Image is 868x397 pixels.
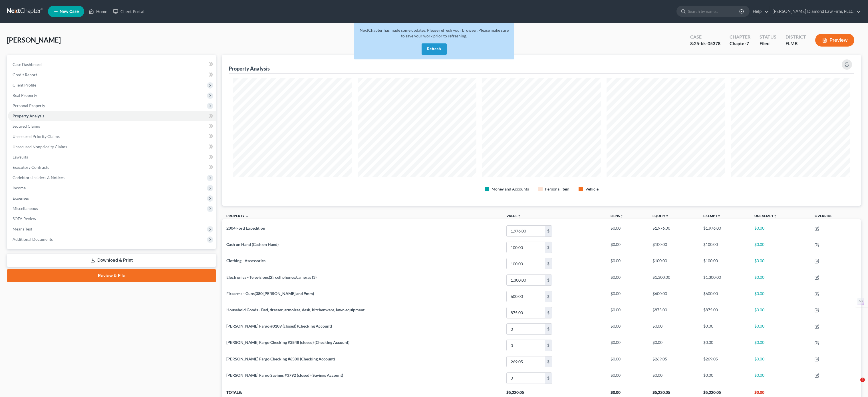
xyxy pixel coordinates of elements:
span: Lawsuits [13,155,28,159]
input: 0.00 [507,307,545,318]
a: Case Dashboard [8,59,216,70]
td: $600.00 [648,288,699,304]
input: 0.00 [507,324,545,334]
div: $ [545,356,552,367]
span: Firearms - Guns(380 [PERSON_NAME] and 9mm) [226,291,314,296]
span: NextChapter has made some updates. Please refresh your browser. Please make sure to save your wor... [360,28,509,38]
div: Case [690,34,720,40]
span: Expenses [13,196,29,200]
span: Additional Documents [13,237,53,242]
td: $0.00 [606,223,648,239]
td: $0.00 [699,321,750,337]
td: $0.00 [606,239,648,256]
td: $0.00 [699,337,750,354]
a: Equityunfold_more [652,214,669,218]
span: Codebtors Insiders & Notices [13,175,65,180]
input: 0.00 [507,242,545,253]
span: New Case [60,9,79,14]
div: $ [545,258,552,269]
span: [PERSON_NAME] Fargo #0109 (closed) (Checking Account) [226,324,332,328]
iframe: Intercom live chat [849,378,862,391]
span: Clothing - Ascessories [226,258,265,263]
span: [PERSON_NAME] Fargo Savings #3792 (closed) (Savings Account) [226,373,343,378]
a: Unsecured Priority Claims [8,131,216,142]
td: $269.05 [648,354,699,370]
a: Secured Claims [8,121,216,131]
a: Lawsuits [8,152,216,162]
div: $ [545,275,552,286]
div: Status [760,34,776,40]
div: $ [545,226,552,236]
input: 0.00 [507,356,545,367]
div: $ [545,307,552,318]
input: 0.00 [507,258,545,269]
span: Unsecured Nonpriority Claims [13,144,67,149]
td: $0.00 [648,337,699,354]
a: Unexemptunfold_more [754,214,777,218]
td: $0.00 [750,239,810,256]
td: $1,976.00 [699,223,750,239]
input: Search by name... [688,6,740,17]
span: Case Dashboard [13,62,42,67]
i: unfold_more [620,214,623,218]
td: $1,300.00 [699,272,750,288]
span: Income [13,185,26,190]
input: 0.00 [507,373,545,384]
a: Unsecured Nonpriority Claims [8,142,216,152]
td: $0.00 [648,321,699,337]
a: Help [750,6,769,17]
i: unfold_more [774,214,777,218]
a: [PERSON_NAME] Diamond Law Firm, PLLC [770,6,861,17]
td: $0.00 [606,304,648,321]
div: $ [545,373,552,384]
div: $ [545,242,552,253]
div: $ [545,324,552,334]
td: $1,300.00 [648,272,699,288]
a: SOFA Review [8,214,216,224]
a: Home [86,6,110,17]
button: Preview [815,34,854,47]
a: Liensunfold_more [611,214,623,218]
input: 0.00 [507,275,545,286]
span: 4 [860,378,865,382]
input: 0.00 [507,291,545,302]
td: $0.00 [606,354,648,370]
span: Credit Report [13,72,37,77]
span: Secured Claims [13,124,40,129]
td: $0.00 [606,370,648,386]
input: 0.00 [507,226,545,236]
div: Property Analysis [229,65,270,72]
td: $0.00 [606,321,648,337]
span: Personal Property [13,103,45,108]
span: Property Analysis [13,113,44,118]
div: Personal Item [545,186,569,192]
td: $100.00 [699,239,750,256]
td: $100.00 [648,239,699,256]
td: $0.00 [699,370,750,386]
div: District [786,34,806,40]
a: Property Analysis [8,111,216,121]
span: 2004 Ford Expedition [226,226,265,230]
div: $ [545,291,552,302]
td: $0.00 [606,256,648,272]
a: Download & Print [7,254,216,267]
td: $875.00 [699,304,750,321]
span: Household Goods - Bed, dresser, armoires, desk, kitchenware, lawn equipment [226,307,364,312]
td: $0.00 [750,321,810,337]
i: unfold_more [665,214,669,218]
td: $0.00 [750,304,810,321]
span: [PERSON_NAME] Fargo Checking #3848 (closed) (Checking Account) [226,340,349,345]
td: $0.00 [648,370,699,386]
a: Client Portal [110,6,147,17]
td: $0.00 [606,337,648,354]
a: Exemptunfold_more [703,214,721,218]
td: $100.00 [648,256,699,272]
td: $0.00 [750,370,810,386]
a: Executory Contracts [8,162,216,173]
td: $0.00 [750,272,810,288]
td: $0.00 [750,354,810,370]
td: $0.00 [750,223,810,239]
td: $100.00 [699,256,750,272]
a: Valueunfold_more [506,214,521,218]
div: FLMB [786,40,806,47]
